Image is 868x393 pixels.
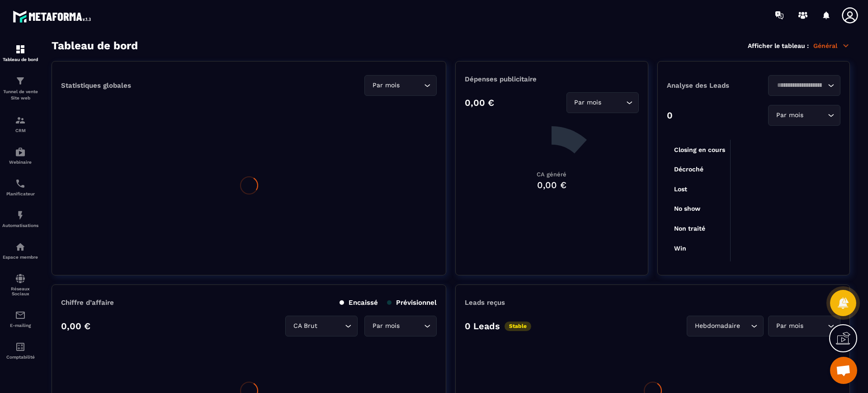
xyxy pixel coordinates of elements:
[674,185,687,193] tspan: Lost
[813,42,850,50] p: Général
[2,355,38,360] p: Comptabilité
[15,273,26,284] img: social-network
[2,171,38,203] a: schedulerschedulerPlanificateur
[674,166,703,173] tspan: Décroché
[61,321,90,331] p: 0,00 €
[465,298,505,307] p: Leads reçus
[291,321,319,331] span: CA Brut
[604,98,624,108] input: Search for option
[15,241,26,252] img: automations
[774,80,826,90] input: Search for option
[2,255,38,260] p: Espace membre
[61,81,131,90] p: Statistiques globales
[61,298,114,307] p: Chiffre d’affaire
[2,191,38,196] p: Planificateur
[667,110,673,121] p: 0
[364,316,437,336] div: Search for option
[505,322,531,331] p: Stable
[401,80,422,90] input: Search for option
[364,75,437,96] div: Search for option
[319,321,343,331] input: Search for option
[370,321,401,331] span: Par mois
[572,98,604,108] span: Par mois
[52,39,138,52] h3: Tableau de bord
[387,298,437,307] p: Prévisionnel
[742,321,749,331] input: Search for option
[674,245,686,252] tspan: Win
[2,323,38,328] p: E-mailing
[15,210,26,221] img: automations
[370,80,401,90] span: Par mois
[2,108,38,140] a: formationformationCRM
[15,115,26,126] img: formation
[2,303,38,335] a: emailemailE-mailing
[687,316,764,336] div: Search for option
[2,266,38,303] a: social-networksocial-networkRéseaux Sociaux
[15,147,26,157] img: automations
[2,160,38,165] p: Webinaire
[768,75,840,96] div: Search for option
[285,316,358,336] div: Search for option
[15,76,26,86] img: formation
[2,286,38,296] p: Réseaux Sociaux
[805,110,826,120] input: Search for option
[674,225,705,232] tspan: Non traité
[2,89,38,101] p: Tunnel de vente Site web
[674,205,701,212] tspan: No show
[2,223,38,228] p: Automatisations
[465,321,500,331] p: 0 Leads
[566,92,639,113] div: Search for option
[15,178,26,189] img: scheduler
[13,8,94,25] img: logo
[805,321,826,331] input: Search for option
[774,110,805,120] span: Par mois
[774,321,805,331] span: Par mois
[2,203,38,235] a: automationsautomationsAutomatisations
[15,44,26,55] img: formation
[15,310,26,321] img: email
[2,335,38,366] a: accountantaccountantComptabilité
[465,75,638,83] p: Dépenses publicitaire
[465,97,494,108] p: 0,00 €
[2,69,38,108] a: formationformationTunnel de vente Site web
[2,57,38,62] p: Tableau de bord
[340,298,378,307] p: Encaissé
[401,321,422,331] input: Search for option
[768,105,840,126] div: Search for option
[674,146,725,154] tspan: Closing en cours
[830,357,857,384] div: Ouvrir le chat
[2,37,38,69] a: formationformationTableau de bord
[2,235,38,266] a: automationsautomationsEspace membre
[15,341,26,352] img: accountant
[2,140,38,171] a: automationsautomationsWebinaire
[768,316,840,336] div: Search for option
[748,42,809,49] p: Afficher le tableau :
[2,128,38,133] p: CRM
[667,81,754,90] p: Analyse des Leads
[693,321,742,331] span: Hebdomadaire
